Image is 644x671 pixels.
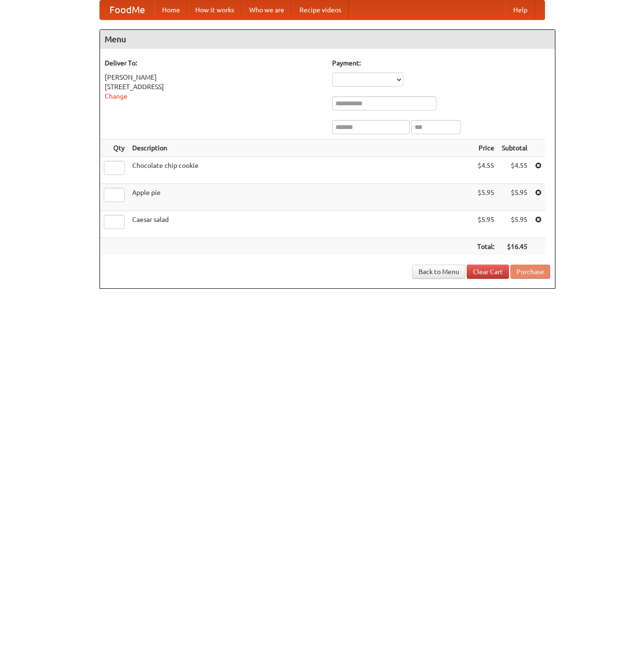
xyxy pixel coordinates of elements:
[498,139,531,157] th: Subtotal
[128,157,473,184] td: Chocolate chip cookie
[188,0,242,19] a: How it works
[473,157,498,184] td: $4.55
[498,157,531,184] td: $4.55
[128,211,473,238] td: Caesar salad
[100,139,128,157] th: Qty
[100,0,154,19] a: FoodMe
[498,184,531,211] td: $5.95
[154,0,188,19] a: Home
[242,0,292,19] a: Who we are
[105,92,127,100] a: Change
[498,211,531,238] td: $5.95
[100,30,555,49] h4: Menu
[473,238,498,256] th: Total:
[412,265,465,279] a: Back to Menu
[105,73,323,82] div: [PERSON_NAME]
[473,139,498,157] th: Price
[292,0,349,19] a: Recipe videos
[332,58,550,68] h5: Payment:
[128,184,473,211] td: Apple pie
[506,0,535,19] a: Help
[105,82,323,92] div: [STREET_ADDRESS]
[510,265,550,279] button: Purchase
[498,238,531,256] th: $16.45
[473,211,498,238] td: $5.95
[467,265,509,279] a: Clear Cart
[128,139,473,157] th: Description
[473,184,498,211] td: $5.95
[105,58,323,68] h5: Deliver To:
